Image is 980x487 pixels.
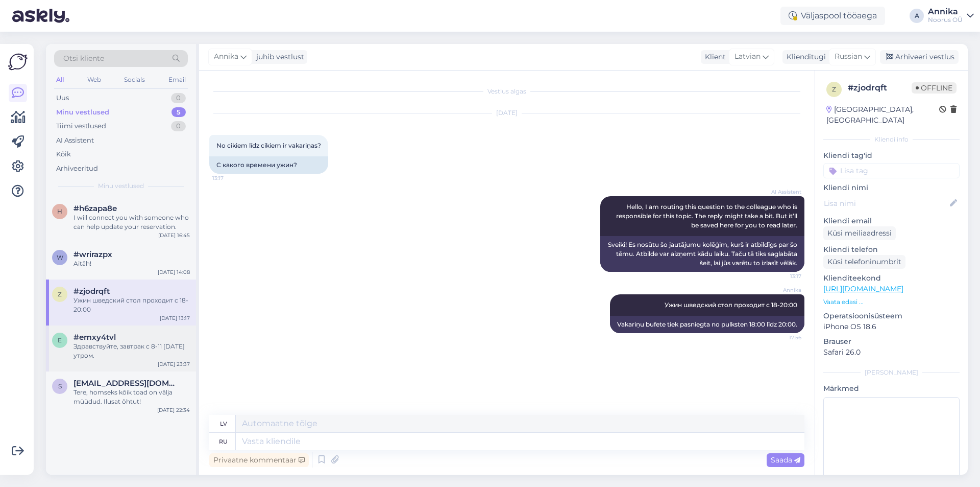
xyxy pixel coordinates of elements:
[158,268,190,276] div: [DATE] 14:08
[823,273,960,284] p: Klienditeekond
[823,284,903,293] a: [URL][DOMAIN_NAME]
[58,382,62,390] span: S
[73,259,190,268] div: Aitäh!
[58,336,62,344] span: e
[701,52,726,62] div: Klient
[823,244,960,255] p: Kliendi telefon
[823,226,896,240] div: Küsi meiliaadressi
[209,87,804,96] div: Vestlus algas
[73,388,190,406] div: Tere, homseks kõik toad on välja müüdud. Ilusat õhtut!
[771,455,800,465] span: Saada
[56,93,69,103] div: Uus
[823,216,960,226] p: Kliendi email
[214,51,238,62] span: Annika
[823,347,960,358] p: Safari 26.0
[54,73,66,86] div: All
[823,163,960,178] input: Lisa tag
[157,406,190,414] div: [DATE] 22:34
[835,51,862,62] span: Russian
[56,107,109,118] div: Minu vestlused
[73,333,116,342] span: #emxy4tvl
[823,135,960,144] div: Kliendi info
[73,213,190,231] div: I will connect you with someone who can help update your reservation.
[209,156,328,174] div: С какого времени ужин?
[823,368,960,377] div: [PERSON_NAME]
[780,7,885,25] div: Väljaspool tööaega
[160,314,190,322] div: [DATE] 13:17
[823,336,960,347] p: Brauser
[57,253,63,261] span: w
[209,453,309,467] div: Privaatne kommentaar
[57,207,62,215] span: h
[782,52,826,62] div: Klienditugi
[928,16,963,24] div: Noorus OÜ
[912,82,957,94] span: Offline
[209,108,804,118] div: [DATE]
[158,360,190,368] div: [DATE] 23:37
[122,73,147,86] div: Socials
[665,301,797,309] span: Ужин шведский стол проходит с 18-20:00
[734,51,761,62] span: Latvian
[171,107,186,118] div: 5
[73,379,180,388] span: Saag.anu@gmail.com
[824,198,948,209] input: Lisa nimi
[600,236,804,272] div: Sveiki! Es nosūtu šo jautājumu kolēģim, kurš ir atbildīgs par šo tēmu. Atbilde var aizņemt kādu l...
[171,93,186,103] div: 0
[56,149,71,159] div: Kõik
[823,321,960,332] p: iPhone OS 18.6
[763,334,801,341] span: 17:56
[880,50,959,64] div: Arhiveeri vestlus
[928,8,963,16] div: Annika
[823,150,960,161] p: Kliendi tag'id
[220,415,227,432] div: lv
[56,135,94,146] div: AI Assistent
[63,53,104,64] span: Otsi kliente
[252,52,304,62] div: juhib vestlust
[73,287,110,296] span: #zjodrqft
[848,82,912,94] div: # zjodrqft
[910,9,924,23] div: A
[73,296,190,314] div: Ужин шведский стол проходит с 18-20:00
[823,311,960,321] p: Operatsioonisüsteem
[823,297,960,307] p: Vaata edasi ...
[73,342,190,360] div: Здравствуйте, завтрак с 8-11 [DATE] утром.
[610,316,804,333] div: Vakariņu bufete tiek pasniegta no pulksten 18:00 līdz 20:00.
[823,255,905,269] div: Küsi telefoninumbrit
[158,231,190,239] div: [DATE] 16:45
[56,164,98,174] div: Arhiveeritud
[763,272,801,280] span: 13:17
[85,73,103,86] div: Web
[73,204,117,213] span: #h6zapa8e
[832,85,836,93] span: z
[98,181,144,191] span: Minu vestlused
[171,121,186,131] div: 0
[58,290,62,298] span: z
[763,188,801,196] span: AI Assistent
[823,383,960,394] p: Märkmed
[73,250,112,259] span: #wrirazpx
[212,174,251,182] span: 13:17
[56,121,106,131] div: Tiimi vestlused
[826,104,939,126] div: [GEOGRAPHIC_DATA], [GEOGRAPHIC_DATA]
[216,142,321,149] span: No cikiem līdz cikiem ir vakariņas?
[8,52,28,72] img: Askly Logo
[616,203,799,229] span: Hello, I am routing this question to the colleague who is responsible for this topic. The reply m...
[219,433,228,450] div: ru
[928,8,974,24] a: AnnikaNoorus OÜ
[763,286,801,294] span: Annika
[166,73,188,86] div: Email
[823,182,960,193] p: Kliendi nimi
